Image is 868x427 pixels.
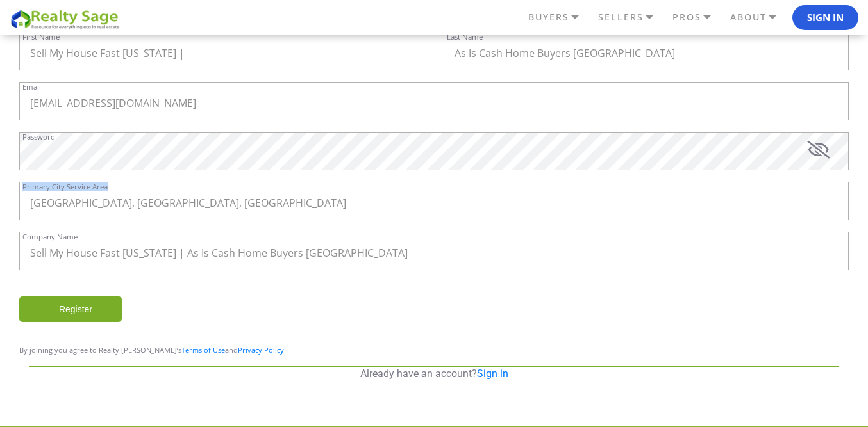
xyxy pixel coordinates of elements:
label: Primary City Service Area [22,183,108,190]
img: REALTY SAGE [10,8,125,30]
button: Sign In [792,5,858,31]
a: Terms of Use [181,345,225,355]
input: Register [19,296,122,322]
label: Email [22,83,41,90]
label: First Name [22,33,60,40]
a: ABOUT [727,6,792,28]
a: BUYERS [525,6,595,28]
span: By joining you agree to Realty [PERSON_NAME]’s and [19,345,284,355]
label: Company Name [22,233,78,240]
a: Privacy Policy [238,345,284,355]
a: PROS [669,6,727,28]
a: Sign in [477,367,508,380]
label: Last Name [447,33,483,40]
p: Already have an account? [29,367,839,381]
label: Password [22,133,55,140]
a: SELLERS [595,6,669,28]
